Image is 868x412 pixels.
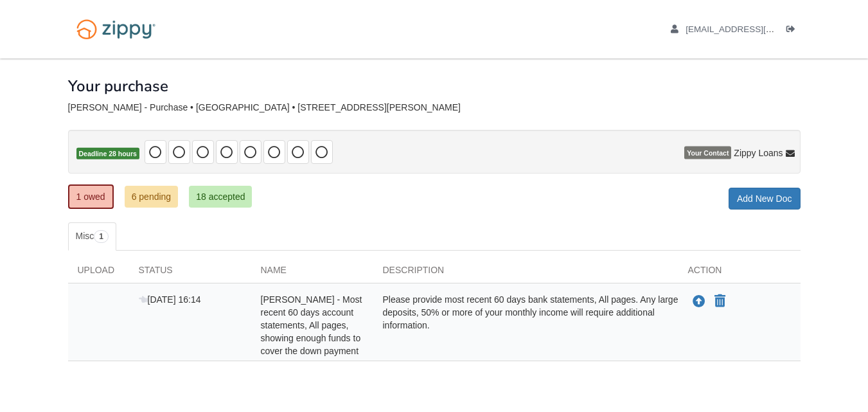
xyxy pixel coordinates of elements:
[139,294,201,305] span: [DATE] 16:14
[729,188,801,210] a: Add New Doc
[68,264,129,283] div: Upload
[94,230,109,243] span: 1
[189,186,252,208] a: 18 accepted
[713,294,727,309] button: Declare Nicholas Moser - Most recent 60 days account statements, All pages, showing enough funds ...
[684,147,731,159] span: Your Contact
[68,184,114,209] a: 1 owed
[76,148,139,160] span: Deadline 28 hours
[129,264,251,283] div: Status
[678,264,801,283] div: Action
[125,186,179,208] a: 6 pending
[786,24,801,37] a: Log out
[261,294,362,356] span: [PERSON_NAME] - Most recent 60 days account statements, All pages, showing enough funds to cover ...
[373,264,678,283] div: Description
[373,293,678,357] div: Please provide most recent 60 days bank statements, All pages. Any large deposits, 50% or more of...
[251,264,373,283] div: Name
[68,78,168,94] h1: Your purchase
[68,222,116,251] a: Misc
[68,13,164,46] img: Logo
[734,147,783,159] span: Zippy Loans
[671,24,833,37] a: edit profile
[68,102,801,113] div: [PERSON_NAME] - Purchase • [GEOGRAPHIC_DATA] • [STREET_ADDRESS][PERSON_NAME]
[686,24,833,34] span: nickmoser14@gmail.com
[691,293,707,310] button: Upload Nicholas Moser - Most recent 60 days account statements, All pages, showing enough funds t...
